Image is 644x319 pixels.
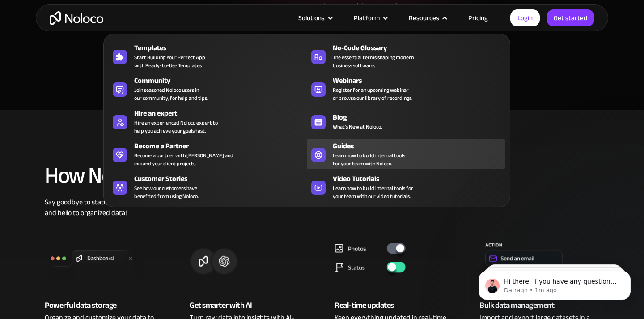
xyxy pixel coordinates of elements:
div: Platform [354,12,380,24]
div: Get smarter with AI [190,299,309,312]
div: No-Code Glossary [333,43,509,53]
nav: Resources [103,21,510,207]
a: Pricing [457,12,499,24]
div: Guides [333,141,509,151]
div: Real-time updates [335,299,454,312]
div: Resources [398,12,457,24]
span: What's New at Noloco. [333,123,382,131]
h2: How Noloco’s Tables can benefit you [45,164,599,188]
div: Community [134,75,311,86]
span: See how our customers have benefited from using Noloco. [134,184,199,200]
a: Customer StoriesSee how our customers havebenefited from using Noloco. [108,172,307,202]
div: Solutions [298,12,325,24]
div: Blog [333,112,509,123]
span: Learn how to build internal tools for your team with Noloco. [333,151,405,168]
iframe: Intercom notifications message [465,252,644,315]
a: Video TutorialsLearn how to build internal tools foryour team with our video tutorials. [307,172,505,202]
div: Become a Partner [134,141,311,151]
div: Platform [343,12,398,24]
div: Resources [409,12,439,24]
a: No-Code GlossaryThe essential terms shaping modernbusiness software. [307,41,505,71]
span: Learn how to build internal tools for your team with our video tutorials. [333,184,413,200]
a: Become a PartnerBecome a partner with [PERSON_NAME] andexpand your client projects. [108,139,307,169]
a: CommunityJoin seasoned Noloco users inour community, for help and tips. [108,73,307,104]
div: Customer Stories [134,173,311,184]
div: Powerful data storage [45,299,165,312]
a: home [50,11,103,25]
a: WebinarsRegister for an upcoming webinaror browse our library of recordings. [307,73,505,104]
a: Hire an expertHire an experienced Noloco expert tohelp you achieve your goals fast. [108,106,307,137]
a: GuidesLearn how to build internal toolsfor your team with Noloco. [307,139,505,169]
a: TemplatesStart Building Your Perfect Appwith Ready-to-Use Templates [108,41,307,71]
div: Say goodbye to static spreadsheets and hello to organized data! [45,197,599,218]
div: Video Tutorials [333,173,509,184]
div: Solutions [287,12,343,24]
span: Join seasoned Noloco users in our community, for help and tips. [134,86,208,102]
a: Get started [547,9,594,26]
div: Hire an expert [134,108,311,119]
div: Become a partner with [PERSON_NAME] and expand your client projects. [134,151,233,168]
div: Hire an experienced Noloco expert to help you achieve your goals fast. [134,119,218,135]
span: Start Building Your Perfect App with Ready-to-Use Templates [134,53,205,69]
div: Templates [134,43,311,53]
div: Webinars [333,75,509,86]
span: The essential terms shaping modern business software. [333,53,414,69]
span: Register for an upcoming webinar or browse our library of recordings. [333,86,412,102]
a: BlogWhat's New at Noloco. [307,106,505,137]
a: Login [510,9,540,26]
